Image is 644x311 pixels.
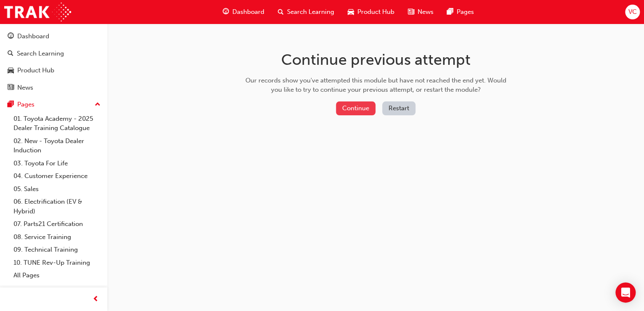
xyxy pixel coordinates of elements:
a: 08. Service Training [10,231,104,244]
a: 09. Technical Training [10,243,104,256]
span: News [418,7,434,17]
a: pages-iconPages [440,3,481,21]
h1: Continue previous attempt [242,51,509,69]
a: 10. TUNE Rev-Up Training [10,256,104,269]
span: up-icon [95,99,101,110]
button: VC [625,5,640,19]
span: prev-icon [93,294,99,305]
a: Dashboard [3,29,104,44]
span: car-icon [8,67,14,74]
a: car-iconProduct Hub [341,3,401,21]
div: Dashboard [17,32,49,41]
span: car-icon [348,7,354,17]
div: Our records show you've attempted this module but have not reached the end yet. Would you like to... [242,76,509,95]
a: 02. New - Toyota Dealer Induction [10,135,104,157]
span: guage-icon [8,33,14,40]
span: search-icon [8,50,13,58]
span: pages-icon [8,101,14,109]
div: Search Learning [17,49,64,58]
a: Search Learning [3,46,104,61]
div: Open Intercom Messenger [615,282,636,303]
button: DashboardSearch LearningProduct HubNews [3,27,104,97]
a: All Pages [10,269,104,282]
a: search-iconSearch Learning [271,3,341,21]
span: pages-icon [447,7,453,17]
a: 05. Sales [10,183,104,196]
div: News [17,83,33,93]
button: Pages [3,97,104,112]
span: Search Learning [287,7,334,17]
span: news-icon [408,7,414,17]
div: Product Hub [17,66,54,75]
a: guage-iconDashboard [216,3,271,21]
a: 03. Toyota For Life [10,157,104,170]
a: News [3,80,104,96]
a: Product Hub [3,63,104,78]
a: 01. Toyota Academy - 2025 Dealer Training Catalogue [10,112,104,135]
a: news-iconNews [401,3,440,21]
button: Restart [382,101,415,115]
span: Product Hub [357,7,394,17]
span: Dashboard [232,7,264,17]
a: 04. Customer Experience [10,170,104,183]
span: guage-icon [223,7,229,17]
a: 07. Parts21 Certification [10,218,104,231]
div: Pages [17,100,35,109]
span: search-icon [278,7,284,17]
a: 06. Electrification (EV & Hybrid) [10,195,104,218]
span: VC [628,7,636,17]
img: Trak [4,3,71,21]
span: news-icon [8,84,14,92]
span: Pages [457,7,474,17]
button: Continue [336,101,375,115]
